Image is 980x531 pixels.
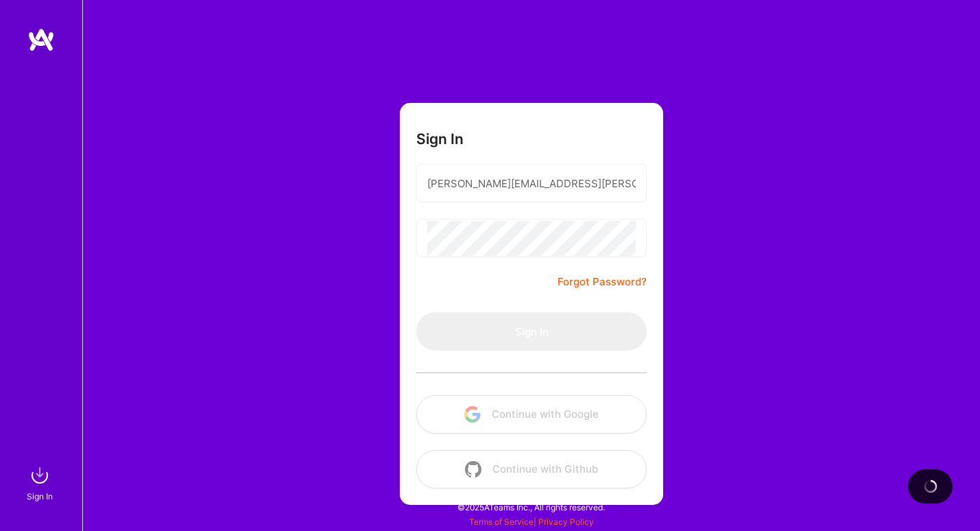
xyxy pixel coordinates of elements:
[82,490,980,524] div: © 2025 ATeams Inc., All rights reserved.
[416,130,464,147] h3: Sign In
[27,27,55,52] img: logo
[469,517,594,527] span: |
[558,274,647,290] a: Forgot Password?
[416,450,647,488] button: Continue with Github
[469,517,534,527] a: Terms of Service
[464,406,481,423] img: icon
[416,312,647,351] button: Sign In
[465,461,481,477] img: icon
[29,462,53,504] a: sign inSign In
[416,395,647,434] button: Continue with Google
[538,517,594,527] a: Privacy Policy
[427,166,636,201] input: Email...
[27,489,53,504] div: Sign In
[924,480,937,493] img: loading
[26,462,53,489] img: sign in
